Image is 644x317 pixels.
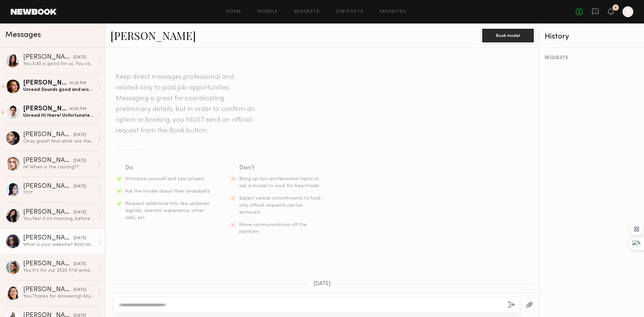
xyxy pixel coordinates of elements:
[23,164,95,170] div: Hi! When is the casting??
[615,6,616,10] div: 1
[239,196,324,215] span: Expect verbal commitments to hold - only official requests can be enforced.
[125,202,209,220] span: Request additional info, like updated digitals, relevant experience, other skills, etc.
[226,10,241,14] a: Home
[23,286,73,293] div: [PERSON_NAME]
[314,281,331,287] span: [DATE]
[23,131,73,138] div: [PERSON_NAME]
[23,80,69,87] div: [PERSON_NAME]
[239,177,320,188] span: Bring up non-professional topics or ask a model to work for free/trade.
[125,177,206,181] span: Introduce yourself and your project.
[257,10,278,14] a: Models
[73,209,86,216] div: [DATE]
[69,80,86,87] div: 10:25 PM
[110,28,196,43] a: [PERSON_NAME]
[482,29,534,42] button: Book model
[116,72,257,136] header: Keep direct messages professional and related only to paid job opportunities. Messaging is great ...
[239,223,307,234] span: Move communications off the platform.
[23,138,95,145] div: Okay great! And what are the job details?
[482,32,534,38] a: Book model
[23,61,95,67] div: You: 3:40 is good for us. You can come after work :)
[73,287,86,293] div: [DATE]
[380,10,406,14] a: Favorites
[73,158,86,164] div: [DATE]
[125,189,210,194] span: Ask the model about their availability.
[23,242,95,248] div: What is your website? And rate?
[23,54,73,61] div: [PERSON_NAME]
[23,216,95,222] div: You: Yes! if it's morning, before 11 am would work, if afternoon, before 3pm or after 4 pm. Pleas...
[294,10,320,14] a: Requests
[73,183,86,190] div: [DATE]
[23,293,95,300] div: You: Thanks for answering! Any time that works for you except [DATE] morning. [STREET_ADDRESS] Pl...
[23,235,73,242] div: [PERSON_NAME]
[545,56,639,60] div: REQUESTS
[23,183,73,190] div: [PERSON_NAME]
[69,106,86,112] div: 10:05 PM
[239,163,325,173] div: Don’t
[23,87,95,93] div: Unread: Sounds good and wishing you a successful shoot this time🙌🏻
[23,261,73,267] div: [PERSON_NAME]
[5,31,41,39] span: Messages
[73,235,86,242] div: [DATE]
[73,132,86,138] div: [DATE]
[545,33,639,41] div: History
[23,112,95,119] div: Unread: Hi there! Unfortunately I had a last minute conflict and won’t be able to make it to the ...
[73,261,86,267] div: [DATE]
[23,209,73,216] div: [PERSON_NAME]
[623,6,633,17] a: S
[336,10,364,14] a: Job Posts
[23,190,95,196] div: ????
[125,163,211,173] div: Do
[23,106,69,112] div: [PERSON_NAME]
[73,54,86,61] div: [DATE]
[23,267,95,274] div: You: It's for our 2025 F/W product shots. If you can work with us directly it would be better for...
[23,157,73,164] div: [PERSON_NAME]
